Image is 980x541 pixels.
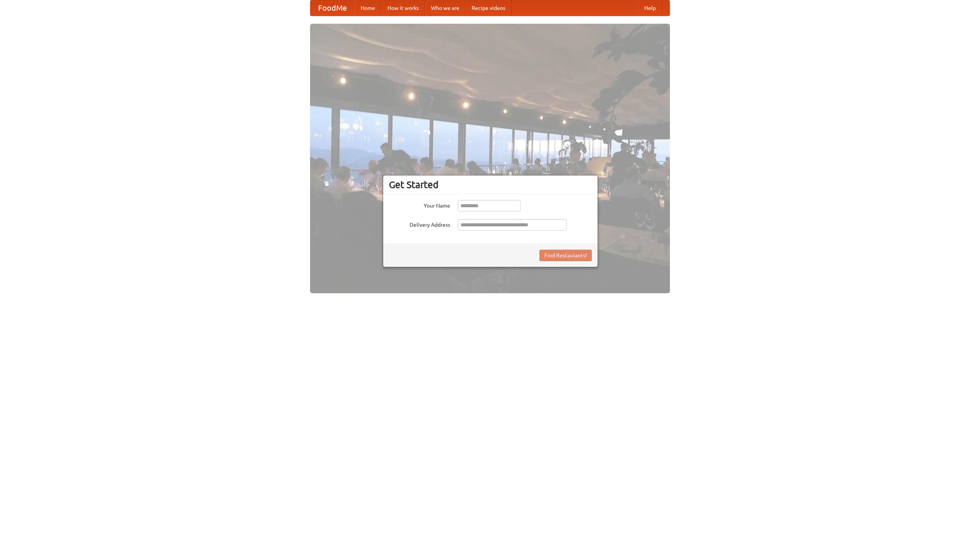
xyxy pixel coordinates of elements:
a: Recipe videos [465,0,511,16]
a: Home [354,0,381,16]
a: FoodMe [310,0,354,16]
label: Your Name [389,200,450,210]
a: How it works [381,0,425,16]
label: Delivery Address [389,219,450,229]
button: Find Restaurants! [539,250,592,261]
a: Help [638,0,662,16]
h3: Get Started [389,179,592,190]
a: Who we are [425,0,465,16]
